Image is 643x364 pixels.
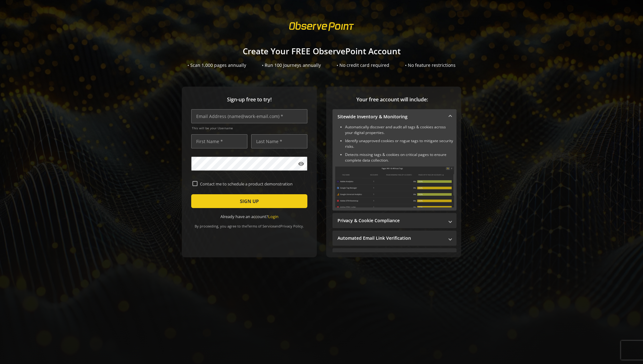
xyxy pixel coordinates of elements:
input: Email Address (name@work-email.com) * [191,109,307,123]
mat-panel-title: Automated Email Link Verification [338,235,444,241]
div: • Run 100 Journeys annually [262,62,321,68]
input: First Name * [191,134,247,148]
div: • Scan 1,000 pages annually [187,62,246,68]
button: SIGN UP [191,194,307,208]
div: Sitewide Inventory & Monitoring [332,124,457,211]
mat-expansion-panel-header: Privacy & Cookie Compliance [332,213,457,228]
mat-expansion-panel-header: Performance Monitoring with Web Vitals [332,248,457,263]
a: Privacy Policy [280,224,303,228]
div: • No credit card required [337,62,389,68]
mat-icon: visibility [298,161,304,167]
mat-expansion-panel-header: Automated Email Link Verification [332,231,457,246]
a: Terms of Service [247,224,274,228]
a: Login [268,214,278,219]
div: By proceeding, you agree to the and . [191,220,307,228]
mat-expansion-panel-header: Sitewide Inventory & Monitoring [332,109,457,124]
span: Your free account will include: [332,96,452,103]
li: Automatically discover and audit all tags & cookies across your digital properties. [345,124,454,136]
label: Contact me to schedule a product demonstration [197,181,306,187]
span: SIGN UP [240,195,259,207]
span: Sign-up free to try! [191,96,307,103]
img: Sitewide Inventory & Monitoring [335,166,454,207]
li: Detects missing tags & cookies on critical pages to ensure complete data collection. [345,152,454,163]
div: Already have an account? [191,214,307,220]
span: This will be your Username [192,126,307,130]
input: Last Name * [251,134,307,148]
li: Identify unapproved cookies or rogue tags to mitigate security risks. [345,138,454,149]
div: • No feature restrictions [405,62,456,68]
mat-panel-title: Privacy & Cookie Compliance [338,217,444,224]
mat-panel-title: Sitewide Inventory & Monitoring [338,114,444,120]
